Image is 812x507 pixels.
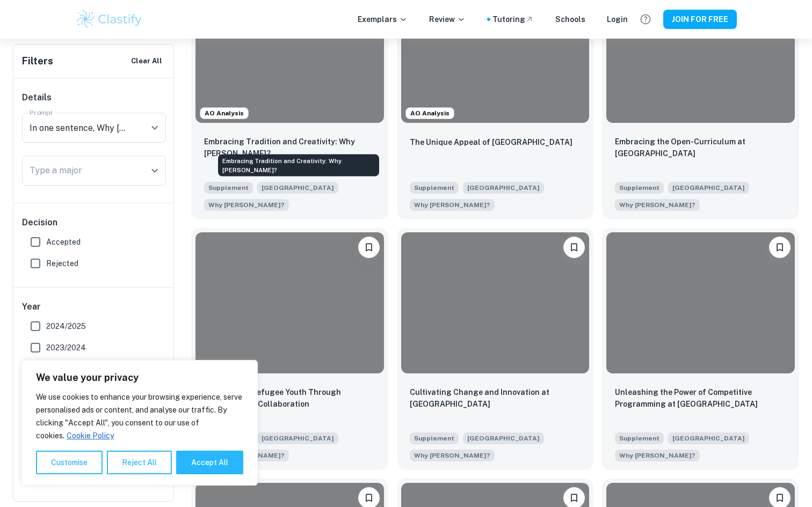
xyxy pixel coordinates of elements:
div: Embracing Tradition and Creativity: Why [PERSON_NAME]? [218,155,379,177]
a: Cookie Policy [66,431,114,440]
button: Customise [36,451,103,474]
button: Open [147,163,162,178]
span: Why [PERSON_NAME]? [619,451,695,460]
span: 2023/2024 [46,342,86,354]
span: Supplement [615,432,664,444]
span: [GEOGRAPHIC_DATA] [463,432,544,444]
a: Tutoring [492,13,534,25]
span: Why [PERSON_NAME]? [208,200,285,210]
h6: Filters [22,54,53,69]
h6: Year [22,300,166,313]
span: In one sentence, Why Brown? [410,449,495,461]
button: Please log in to bookmark exemplars [769,237,791,258]
button: Please log in to bookmark exemplars [358,237,380,258]
span: AO Analysis [200,108,248,118]
a: Please log in to bookmark exemplarsCultivating Change and Innovation at Brown UniversitySupplemen... [397,228,594,470]
h6: Decision [22,216,166,229]
h6: Details [22,91,166,104]
span: Supplement [410,182,459,194]
span: Supplement [615,182,664,194]
span: [GEOGRAPHIC_DATA] [668,182,749,194]
p: Exemplars [358,13,408,25]
span: In one sentence, Why Brown? [410,198,495,211]
span: Why [PERSON_NAME]? [414,200,490,210]
a: Schools [555,13,585,25]
p: Unleashing the Power of Competitive Programming at Brown University [615,386,786,410]
label: Prompt [30,108,53,117]
span: 2024/2025 [46,320,86,332]
button: Please log in to bookmark exemplars [563,237,585,258]
a: Login [607,13,628,25]
button: Open [147,120,162,135]
p: Review [429,13,466,25]
span: AO Analysis [406,108,454,118]
span: Supplement [410,432,459,444]
p: Empowering Refugee Youth Through Advocacy and Collaboration [204,386,375,410]
span: Rejected [46,258,78,269]
a: Please log in to bookmark exemplarsEmpowering Refugee Youth Through Advocacy and CollaborationSup... [191,228,388,470]
p: We use cookies to enhance your browsing experience, serve personalised ads or content, and analys... [36,391,243,442]
p: We value your privacy [36,371,243,384]
button: JOIN FOR FREE [663,10,737,29]
span: Why [PERSON_NAME]? [414,451,490,460]
span: In one sentence, Why Brown? [204,198,289,211]
span: Supplement [204,182,253,194]
p: The Unique Appeal of Brown University [410,136,572,148]
button: Help and Feedback [636,10,655,28]
button: Clear All [128,53,165,69]
a: Please log in to bookmark exemplarsUnleashing the Power of Competitive Programming at Brown Unive... [602,228,799,470]
span: [GEOGRAPHIC_DATA] [257,182,338,194]
img: Clastify logo [75,9,143,30]
span: Accepted [46,236,81,248]
button: Accept All [176,451,243,474]
p: Embracing Tradition and Creativity: Why Brown? [204,136,375,159]
span: [GEOGRAPHIC_DATA] [463,182,544,194]
span: [GEOGRAPHIC_DATA] [257,432,338,444]
span: Why [PERSON_NAME]? [619,200,695,210]
span: In one sentence, Why Brown? [615,449,700,461]
span: [GEOGRAPHIC_DATA] [668,432,749,444]
p: Cultivating Change and Innovation at Brown University [410,386,581,410]
p: Embracing the Open-Curriculum at Brown University [615,136,786,159]
button: Reject All [107,451,172,474]
span: In one sentence, Why Brown? [615,198,700,211]
div: We value your privacy [21,360,258,486]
